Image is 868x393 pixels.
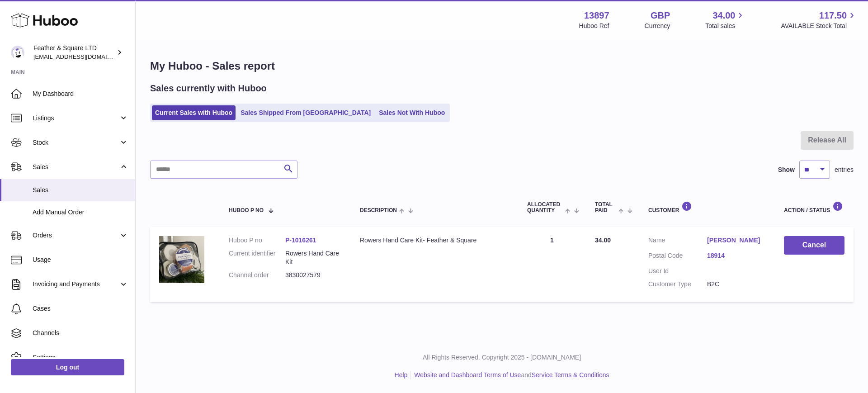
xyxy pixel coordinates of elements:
[784,236,844,255] button: Cancel
[781,22,857,30] span: AVAILABLE Stock Total
[33,114,119,123] span: Listings
[152,105,236,120] a: Current Sales with Huboo
[376,105,448,120] a: Sales Not With Huboo
[645,22,670,30] div: Currency
[33,304,128,313] span: Cases
[33,44,115,61] div: Feather & Square LTD
[705,22,745,30] span: Total sales
[414,371,521,379] a: Website and Dashboard Terms of Use
[33,53,133,60] span: [EMAIL_ADDRESS][DOMAIN_NAME]
[229,271,285,279] dt: Channel order
[33,163,119,171] span: Sales
[33,256,128,264] span: Usage
[651,9,670,22] strong: GBP
[33,280,119,289] span: Invoicing and Payments
[532,371,609,379] a: Service Terms & Conditions
[518,227,586,302] td: 1
[33,231,119,240] span: Orders
[819,9,847,22] span: 117.50
[648,280,707,289] dt: Customer Type
[527,202,563,213] span: ALLOCATED Quantity
[285,271,342,279] dd: 3830027579
[712,9,735,22] span: 34.00
[595,202,616,213] span: Total paid
[285,237,316,244] a: P-1016261
[33,208,128,217] span: Add Manual Order
[707,280,766,289] dd: B2C
[648,267,707,275] dt: User Id
[360,236,509,245] div: Rowers Hand Care Kit- Feather & Square
[229,208,264,213] span: Huboo P no
[648,201,766,213] div: Customer
[707,251,766,260] a: 18914
[411,371,609,379] li: and
[285,249,342,266] dd: Rowers Hand Care Kit
[150,82,267,95] h2: Sales currently with Huboo
[707,236,766,245] a: [PERSON_NAME]
[33,90,128,98] span: My Dashboard
[33,138,119,147] span: Stock
[229,249,285,266] dt: Current identifier
[229,236,285,245] dt: Huboo P no
[705,9,745,30] a: 34.00 Total sales
[11,359,124,375] a: Log out
[584,9,609,22] strong: 13897
[11,46,24,59] img: feathernsquare@gmail.com
[159,236,204,283] img: il_fullxfull.5603997955_dj5x.jpg
[835,166,854,174] span: entries
[395,371,408,379] a: Help
[648,251,707,262] dt: Postal Code
[595,237,611,244] span: 34.00
[33,353,128,362] span: Settings
[150,59,854,73] h1: My Huboo - Sales report
[33,329,128,337] span: Channels
[33,186,128,194] span: Sales
[781,9,857,30] a: 117.50 AVAILABLE Stock Total
[648,236,707,247] dt: Name
[784,201,844,213] div: Action / Status
[778,166,795,174] label: Show
[360,208,397,213] span: Description
[143,353,861,362] p: All Rights Reserved. Copyright 2025 - [DOMAIN_NAME]
[579,22,609,30] div: Huboo Ref
[237,105,374,120] a: Sales Shipped From [GEOGRAPHIC_DATA]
